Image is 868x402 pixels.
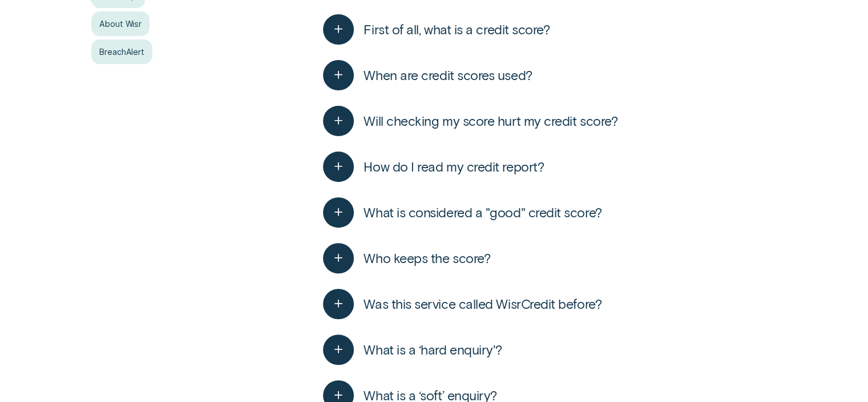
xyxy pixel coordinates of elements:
[323,289,601,319] button: Was this service called WisrCredit before?
[364,204,601,221] span: What is considered a "good" credit score?
[323,14,550,45] button: First of all, what is a credit score?
[323,335,502,365] button: What is a ‘hard enquiry'?
[364,113,617,129] span: Will checking my score hurt my credit score?
[323,106,617,136] button: Will checking my score hurt my credit score?
[91,39,152,64] a: BreachAlert
[364,296,601,312] span: Was this service called WisrCredit before?
[91,11,150,36] a: About Wisr
[364,250,490,266] span: Who keeps the score?
[364,21,550,38] span: First of all, what is a credit score?
[364,158,544,175] span: How do I read my credit report?
[323,197,601,228] button: What is considered a "good" credit score?
[323,243,490,273] button: Who keeps the score?
[364,67,532,83] span: When are credit scores used?
[323,60,532,90] button: When are credit scores used?
[323,152,544,182] button: How do I read my credit report?
[364,341,502,358] span: What is a ‘hard enquiry'?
